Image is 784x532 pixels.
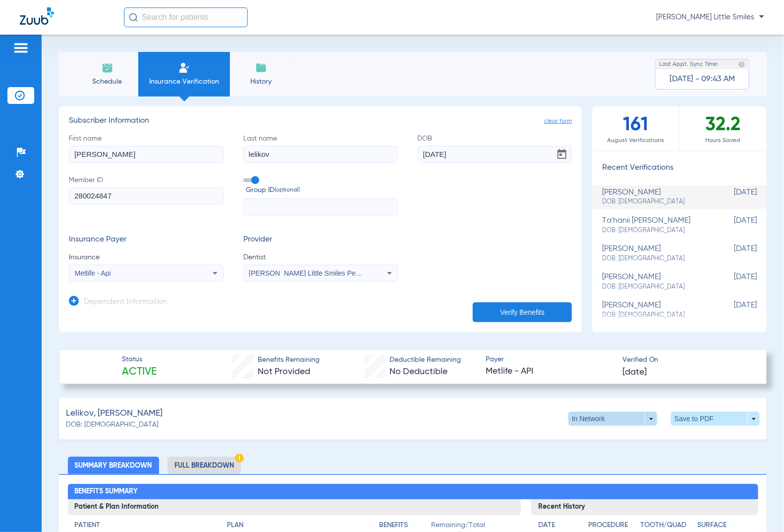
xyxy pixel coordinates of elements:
[602,254,707,263] span: DOB: [DEMOGRAPHIC_DATA]
[69,175,224,216] label: Member ID
[707,244,757,263] span: [DATE]
[68,457,159,474] li: Summary Breakdown
[84,77,131,87] span: Schedule
[249,269,415,277] span: [PERSON_NAME] Little Smiles Pediatric 1245569516
[146,77,223,87] span: Insurance Verification
[246,185,398,195] span: Group ID
[69,146,224,163] input: First name
[592,136,679,145] span: August Verifications
[69,235,224,245] h3: Insurance Payer
[129,13,138,22] img: Search Icon
[622,355,751,365] span: Verified On
[379,520,431,531] h4: Benefits
[66,420,159,430] span: DOB: [DEMOGRAPHIC_DATA]
[473,302,572,322] button: Verify Benefits
[531,499,758,515] h3: Recent History
[592,106,679,150] div: 161
[237,77,284,87] span: History
[227,520,362,531] h4: Plan
[486,354,614,365] span: Payer
[75,269,111,277] span: Metlife - Api
[68,499,521,515] h3: Patient & Plan Information
[69,188,224,204] input: Member ID
[670,74,735,84] span: [DATE] - 09:43 AM
[69,134,224,163] label: First name
[258,367,310,376] span: Not Provided
[568,412,657,426] button: In Network
[390,355,461,365] span: Deductible Remaining
[602,244,707,263] div: [PERSON_NAME]
[602,273,707,291] div: [PERSON_NAME]
[68,484,758,500] h2: Benefits Summary
[707,216,757,235] span: [DATE]
[13,42,29,54] img: hamburger-icon
[659,59,719,69] span: Last Appt. Sync Time:
[66,407,163,420] span: Lelikov, [PERSON_NAME]
[602,311,707,320] span: DOB: [DEMOGRAPHIC_DATA]
[592,163,767,173] h3: Recent Verifications
[671,412,760,426] button: Save to PDF
[243,235,398,245] h3: Provider
[486,365,614,378] span: Metlife - API
[697,520,751,531] h4: Surface
[243,252,398,262] span: Dentist
[124,7,248,27] input: Search for patients
[255,62,267,74] img: History
[69,116,572,126] h3: Subscriber Information
[602,301,707,319] div: [PERSON_NAME]
[20,7,54,25] img: Zuub Logo
[178,62,190,74] img: Manual Insurance Verification
[602,283,707,291] span: DOB: [DEMOGRAPHIC_DATA]
[275,185,300,195] small: (optional)
[622,366,647,379] span: [DATE]
[552,145,572,164] button: Open calendar
[707,301,757,319] span: [DATE]
[538,520,580,531] h4: Date
[122,354,157,365] span: Status
[84,297,167,307] h3: Dependent Information
[390,367,448,376] span: No Deductible
[707,188,757,206] span: [DATE]
[243,134,398,163] label: Last name
[418,146,572,163] input: DOBOpen calendar
[243,146,398,163] input: Last name
[75,520,210,531] h4: Patient
[588,520,637,531] h4: Procedure
[418,134,572,163] label: DOB
[602,197,707,206] span: DOB: [DEMOGRAPHIC_DATA]
[122,365,157,379] span: Active
[656,12,764,22] span: [PERSON_NAME] Little Smiles
[602,188,707,206] div: [PERSON_NAME]
[602,226,707,235] span: DOB: [DEMOGRAPHIC_DATA]
[679,106,767,150] div: 32.2
[258,355,320,365] span: Benefits Remaining
[738,61,745,68] img: last sync help info
[602,216,707,235] div: ta'hanii [PERSON_NAME]
[102,62,113,74] img: Schedule
[640,520,694,531] h4: Tooth/Quad
[235,454,244,463] img: Hazard
[544,116,572,126] span: clear form
[679,136,767,145] span: Hours Saved
[734,484,784,532] iframe: Chat Widget
[69,252,224,262] span: Insurance
[707,273,757,291] span: [DATE]
[168,457,241,474] li: Full Breakdown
